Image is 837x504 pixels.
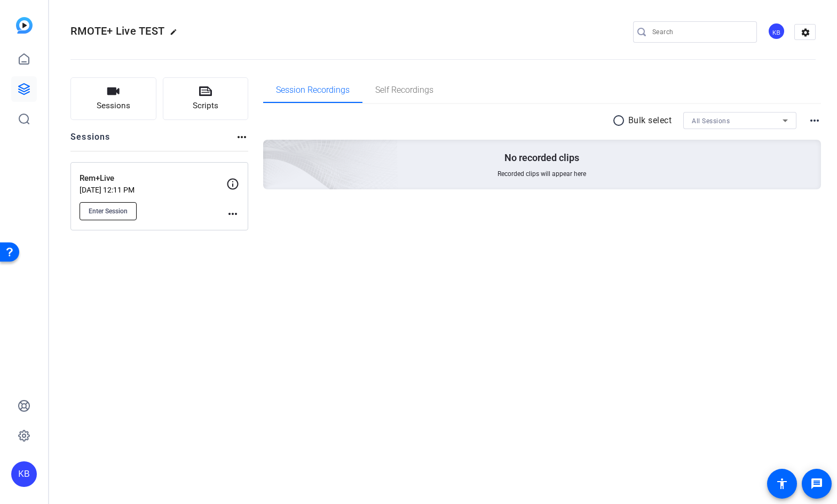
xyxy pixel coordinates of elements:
img: embarkstudio-empty-session.png [144,34,398,266]
p: No recorded clips [504,151,579,164]
span: Enter Session [89,207,128,215]
mat-icon: more_horiz [808,114,821,127]
p: [DATE] 12:11 PM [80,186,226,194]
span: RMOTE+ Live TEST [70,25,164,37]
mat-icon: edit [170,28,183,41]
p: Bulk select [628,114,672,127]
span: Scripts [193,100,218,112]
div: KB [768,22,785,40]
mat-icon: more_horiz [235,131,248,143]
div: KB [11,461,37,487]
img: blue-gradient.svg [16,17,33,34]
mat-icon: settings [795,25,816,41]
mat-icon: radio_button_unchecked [612,114,628,127]
mat-icon: more_horiz [226,207,239,220]
span: All Sessions [692,117,730,125]
p: Rem+Live [80,172,226,185]
mat-icon: accessibility [776,477,788,490]
h2: Sessions [70,131,110,151]
mat-icon: message [810,477,823,490]
button: Scripts [163,77,249,120]
span: Sessions [97,100,130,112]
span: Recorded clips will appear here [498,170,586,178]
span: Session Recordings [276,86,350,94]
ngx-avatar: Ken Blando [768,22,786,41]
button: Sessions [70,77,156,120]
input: Search [652,26,748,38]
button: Enter Session [80,202,137,220]
span: Self Recordings [375,86,433,94]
